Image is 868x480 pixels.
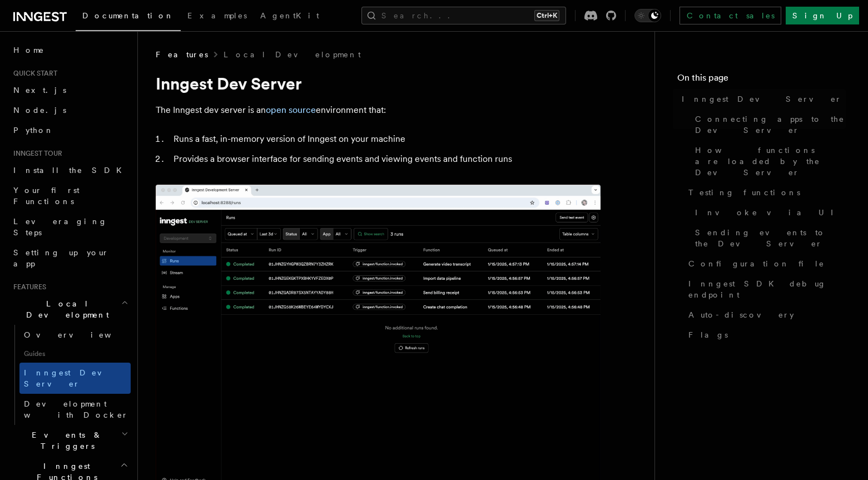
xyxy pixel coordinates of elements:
[688,309,794,320] span: Auto-discovery
[9,298,121,320] span: Local Development
[76,3,181,31] a: Documentation
[170,151,601,167] li: Provides a browser interface for sending events and viewing events and function runs
[224,49,361,60] a: Local Development
[9,425,131,456] button: Events & Triggers
[13,126,54,135] span: Python
[19,394,131,425] a: Development with Docker
[187,11,247,20] span: Examples
[170,131,601,147] li: Runs a fast, in-memory version of Inngest on your machine
[13,106,66,115] span: Node.js
[691,109,846,140] a: Connecting apps to the Dev Server
[9,180,131,211] a: Your first Functions
[13,217,107,237] span: Leveraging Steps
[695,207,843,218] span: Invoke via UI
[695,145,846,178] span: How functions are loaded by the Dev Server
[9,211,131,243] a: Leveraging Steps
[9,149,62,158] span: Inngest tour
[695,113,846,136] span: Connecting apps to the Dev Server
[13,248,109,268] span: Setting up your app
[688,278,846,300] span: Inngest SDK debug endpoint
[19,363,131,394] a: Inngest Dev Server
[13,186,80,206] span: Your first Functions
[156,102,601,118] p: The Inngest dev server is an environment that:
[684,325,846,345] a: Flags
[691,140,846,182] a: How functions are loaded by the Dev Server
[9,160,131,180] a: Install the SDK
[13,44,44,56] span: Home
[254,3,326,30] a: AgentKit
[24,330,138,339] span: Overview
[688,329,728,340] span: Flags
[691,202,846,222] a: Invoke via UI
[13,86,66,95] span: Next.js
[156,73,601,93] h1: Inngest Dev Server
[684,182,846,202] a: Testing functions
[266,105,316,115] a: open source
[9,283,46,291] span: Features
[682,93,842,105] span: Inngest Dev Server
[9,325,131,425] div: Local Development
[534,10,559,21] kbd: Ctrl+K
[361,7,566,24] button: Search...Ctrl+K
[688,258,825,269] span: Configuration file
[19,325,131,345] a: Overview
[786,7,859,24] a: Sign Up
[156,49,208,60] span: Features
[677,89,846,109] a: Inngest Dev Server
[9,429,121,452] span: Events & Triggers
[24,399,128,419] span: Development with Docker
[82,11,174,20] span: Documentation
[695,227,846,249] span: Sending events to the Dev Server
[9,243,131,274] a: Setting up your app
[24,368,119,388] span: Inngest Dev Server
[634,9,661,22] button: Toggle dark mode
[691,222,846,254] a: Sending events to the Dev Server
[9,80,131,100] a: Next.js
[181,3,254,30] a: Examples
[9,294,131,325] button: Local Development
[260,11,319,20] span: AgentKit
[688,187,800,198] span: Testing functions
[9,120,131,140] a: Python
[677,71,846,89] h4: On this page
[684,305,846,325] a: Auto-discovery
[9,40,131,60] a: Home
[9,100,131,120] a: Node.js
[9,69,57,78] span: Quick start
[13,166,128,175] span: Install the SDK
[679,7,781,24] a: Contact sales
[684,254,846,274] a: Configuration file
[19,345,131,363] span: Guides
[684,274,846,305] a: Inngest SDK debug endpoint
